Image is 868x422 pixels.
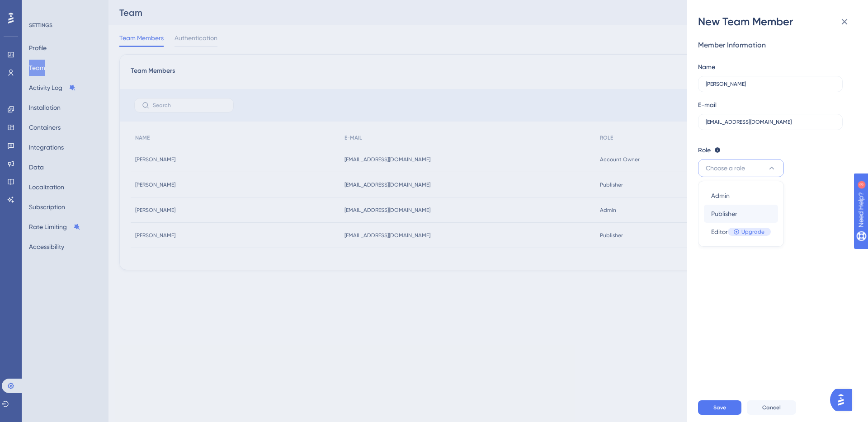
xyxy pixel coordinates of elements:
[711,226,771,237] div: Editor
[713,404,726,411] span: Save
[830,386,857,413] iframe: UserGuiding AI Assistant Launcher
[706,119,835,125] input: E-mail
[711,208,737,219] span: Publisher
[741,228,764,235] span: Upgrade
[698,400,741,415] button: Save
[704,205,778,223] button: Publisher
[698,99,717,110] div: E-mail
[762,404,781,411] span: Cancel
[704,223,778,241] button: EditorUpgrade
[704,187,778,205] button: Admin
[706,81,831,87] input: Name
[698,61,715,72] div: Name
[711,190,730,201] span: Admin
[698,145,711,155] span: Role
[706,163,745,173] span: Choose a role
[21,2,57,13] span: Need Help?
[698,14,857,29] div: New Team Member
[698,159,784,177] button: Choose a role
[63,5,66,12] div: 3
[698,40,850,51] div: Member Information
[747,400,796,415] button: Cancel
